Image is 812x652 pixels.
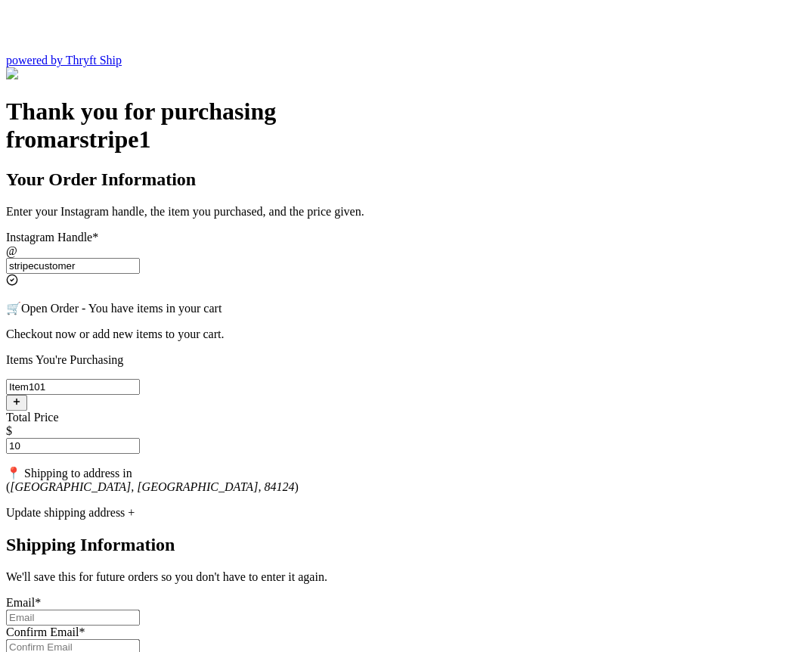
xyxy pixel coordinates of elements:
span: 🛒 [6,302,21,315]
h2: Shipping Information [6,535,806,555]
p: 📍 Shipping to address in ( ) [6,466,806,494]
p: Items You're Purchasing [6,353,806,367]
h1: Thank you for purchasing from [6,98,806,154]
a: powered by Thryft Ship [6,54,122,67]
h2: Your Order Information [6,169,806,190]
div: $ [6,424,806,438]
em: [GEOGRAPHIC_DATA], [GEOGRAPHIC_DATA], 84124 [10,480,294,493]
input: Enter Mutually Agreed Payment [6,438,140,454]
span: arstripe1 [57,126,150,153]
input: ex.funky hat [6,379,140,395]
label: Email [6,596,41,609]
label: Instagram Handle [6,231,98,244]
div: @ [6,244,806,258]
p: Enter your Instagram handle, the item you purchased, and the price given. [6,205,806,219]
label: Total Price [6,411,59,424]
span: Open Order - You have items in your cart [21,302,222,315]
img: Customer Form Background [6,67,157,81]
p: We'll save this for future orders so you don't have to enter it again. [6,570,806,584]
label: Confirm Email [6,626,85,638]
p: Checkout now or add new items to your cart. [6,328,806,341]
input: Email [6,610,140,626]
div: Update shipping address + [6,506,806,520]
